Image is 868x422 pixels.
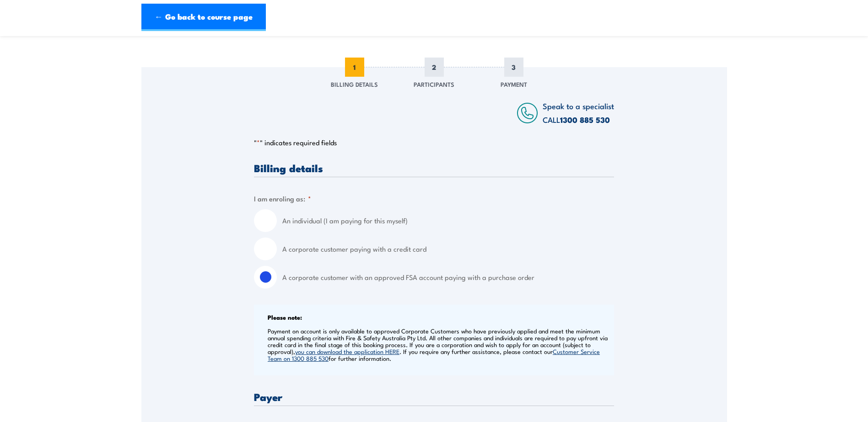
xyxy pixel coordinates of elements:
b: Please note: [268,312,302,322]
a: 1300 885 530 [560,114,610,126]
a: you can download the application HERE [295,347,399,355]
a: ← Go back to course page [141,4,266,31]
h3: Payer [254,391,614,402]
label: An individual (I am paying for this myself) [282,209,614,232]
label: A corporate customer paying with a credit card [282,237,614,260]
label: A corporate customer with an approved FSA account paying with a purchase order [282,266,614,289]
span: 1 [345,58,364,77]
p: " " indicates required fields [254,138,614,147]
span: 3 [504,58,523,77]
span: 2 [425,58,444,77]
p: Payment on account is only available to approved Corporate Customers who have previously applied ... [268,327,612,362]
h3: Billing details [254,163,614,173]
span: Billing Details [331,79,378,89]
span: Payment [501,79,527,89]
span: Speak to a specialist CALL [543,100,614,125]
span: Participants [414,79,454,89]
a: Customer Service Team on 1300 885 530 [268,347,600,362]
legend: I am enroling as: [254,193,311,204]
